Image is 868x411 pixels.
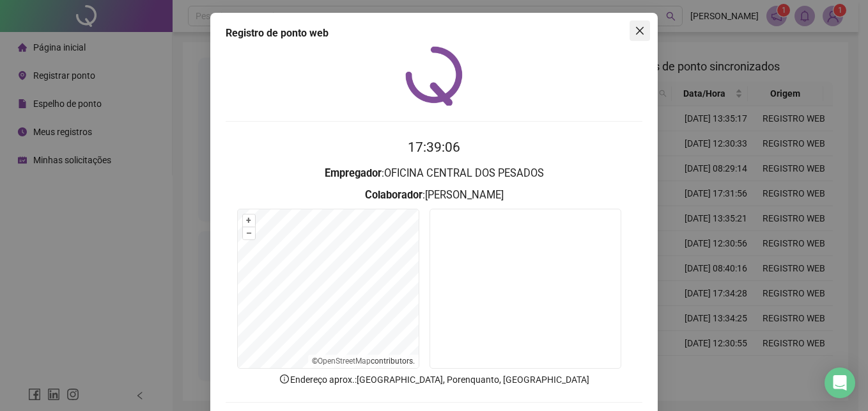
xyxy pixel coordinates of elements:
[635,26,645,36] span: close
[226,26,642,41] div: Registro de ponto web
[243,227,255,239] button: –
[325,167,382,179] strong: Empregador
[405,46,463,106] img: QRPoint
[226,373,642,387] p: Endereço aprox. : [GEOGRAPHIC_DATA], Porenquanto, [GEOGRAPHIC_DATA]
[630,20,650,41] button: Close
[243,214,255,227] button: +
[279,373,290,385] span: info-circle
[226,187,642,204] h3: : [PERSON_NAME]
[365,189,422,201] strong: Colaborador
[312,357,415,366] li: © contributors.
[226,165,642,182] h3: : OFICINA CENTRAL DOS PESADOS
[408,140,460,155] time: 17:39:06
[318,357,371,366] a: OpenStreetMap
[825,367,855,398] div: Open Intercom Messenger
